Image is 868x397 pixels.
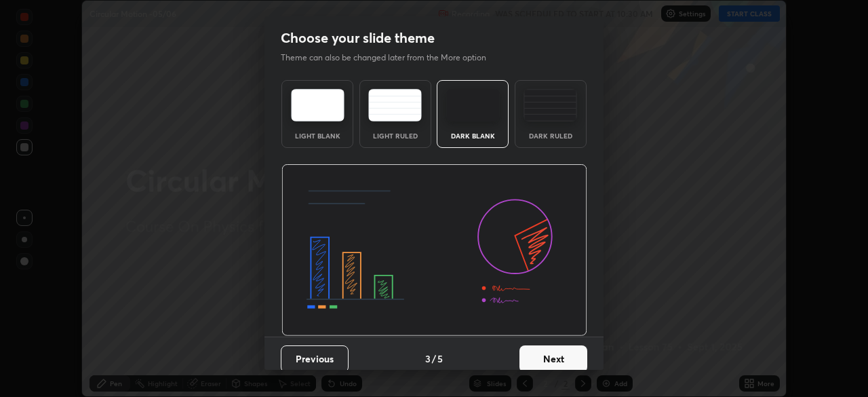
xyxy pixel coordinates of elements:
img: lightTheme.e5ed3b09.svg [291,89,344,121]
div: Light Ruled [368,132,422,139]
img: darkRuledTheme.de295e13.svg [524,89,577,121]
img: darkTheme.f0cc69e5.svg [446,89,500,121]
h4: / [432,352,436,366]
h2: Choose your slide theme [281,29,435,47]
p: Theme can also be changed later from the More option [281,52,500,64]
div: Dark Ruled [524,132,578,139]
button: Next [519,345,587,373]
img: darkThemeBanner.d06ce4a2.svg [281,164,587,337]
h4: 3 [425,352,431,366]
img: lightRuledTheme.5fabf969.svg [368,89,422,121]
button: Previous [281,345,349,373]
h4: 5 [437,352,443,366]
div: Dark Blank [446,132,500,139]
div: Light Blank [290,132,344,139]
